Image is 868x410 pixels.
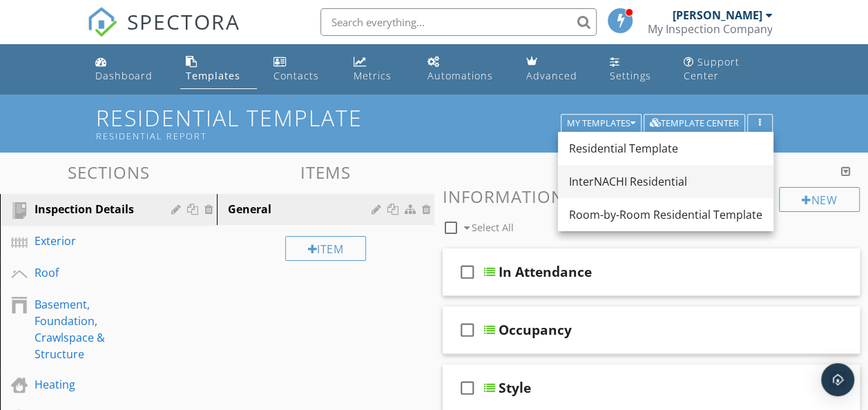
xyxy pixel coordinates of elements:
div: Open Intercom Messenger [821,363,854,396]
a: Contacts [268,50,338,89]
div: Occupancy [499,322,572,338]
i: check_box_outline_blank [456,371,479,404]
div: Residential Template [569,140,762,157]
h3: Items [217,163,434,182]
h1: Residential Template [96,106,773,141]
div: New [779,187,860,212]
a: Support Center [678,50,778,89]
a: Templates [180,50,257,89]
div: General [228,201,375,217]
h3: Comments [443,163,860,182]
div: [PERSON_NAME] [672,8,762,22]
button: My Templates [561,114,642,133]
div: Style [499,380,531,396]
div: Inspection Details [35,201,151,217]
a: Metrics [348,50,410,89]
a: Dashboard [90,50,169,89]
a: Template Center [644,116,745,128]
div: Automations [427,69,492,82]
a: SPECTORA [87,19,240,48]
a: Advanced [521,50,593,89]
div: Settings [610,69,651,82]
div: My Inspection Company [647,22,772,36]
span: Select All [472,221,514,234]
div: Basement, Foundation, Crawlspace & Structure [35,296,151,362]
a: Settings [604,50,667,89]
div: Support Center [684,55,740,82]
div: Template Center [650,119,739,128]
i: check_box_outline_blank [456,313,479,346]
div: Room-by-Room Residential Template [569,206,762,223]
h3: Informational [443,187,860,206]
div: Exterior [35,233,151,249]
div: Residential Report [96,130,566,141]
div: Templates [186,69,240,82]
span: SPECTORA [127,7,240,36]
button: Template Center [644,114,745,133]
div: Contacts [273,69,319,82]
i: check_box_outline_blank [456,255,479,289]
img: The Best Home Inspection Software - Spectora [87,7,117,37]
div: InterNACHI Residential [569,173,762,190]
div: My Templates [567,119,635,128]
a: Automations (Basic) [421,50,509,89]
div: In Attendance [499,264,592,280]
div: Roof [35,264,151,281]
div: Advanced [526,69,577,82]
input: Search everything... [320,8,597,36]
div: Item [285,236,367,261]
div: Metrics [354,69,392,82]
div: Dashboard [95,69,153,82]
div: Heating [35,376,151,393]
